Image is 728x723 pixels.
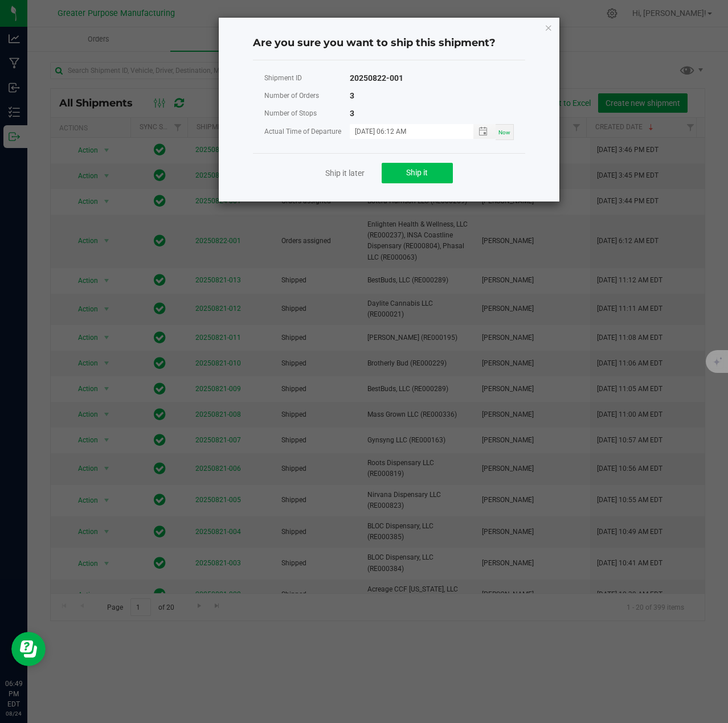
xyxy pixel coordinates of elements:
[264,125,350,139] div: Actual Time of Departure
[264,89,350,103] div: Number of Orders
[253,36,525,51] h4: Are you sure you want to ship this shipment?
[473,124,496,138] span: Toggle popup
[545,20,553,34] button: Close
[11,632,46,666] iframe: Resource center
[264,106,350,121] div: Number of Stops
[325,167,365,179] a: Ship it later
[350,106,354,121] div: 3
[350,124,461,138] input: MM/dd/yyyy HH:MM a
[406,168,428,177] span: Ship it
[498,129,510,135] span: Now
[382,163,453,183] button: Ship it
[350,71,403,85] div: 20250822-001
[350,89,354,103] div: 3
[264,71,350,85] div: Shipment ID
